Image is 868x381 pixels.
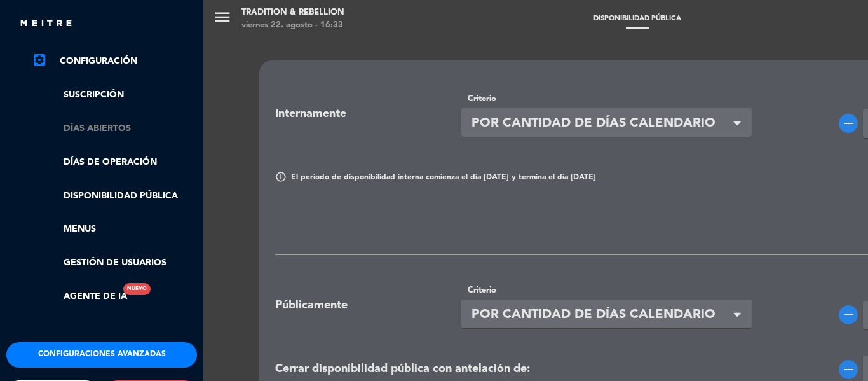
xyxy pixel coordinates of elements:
a: Suscripción [32,88,197,102]
img: MEITRE [19,19,73,29]
div: Nuevo [123,283,151,295]
a: Días abiertos [32,121,197,136]
a: Configuración [32,53,197,69]
a: Días de Operación [32,155,197,170]
a: Disponibilidad pública [32,189,197,204]
a: Agente de IANuevo [32,289,127,304]
button: Configuraciones avanzadas [6,342,197,368]
a: Menus [32,222,197,237]
a: Gestión de usuarios [32,256,197,270]
i: settings_applications [32,52,47,67]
